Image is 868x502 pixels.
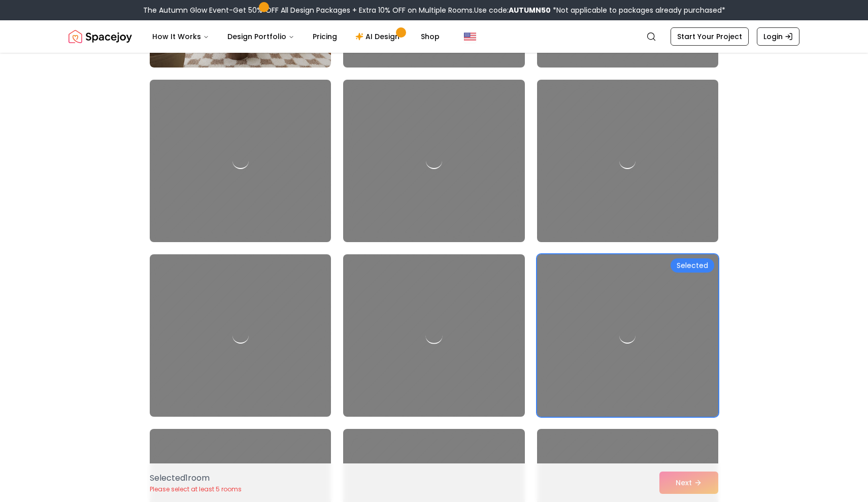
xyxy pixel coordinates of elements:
a: AI Design [347,26,411,47]
a: Shop [413,26,448,47]
img: Spacejoy Logo [69,26,132,47]
a: Pricing [305,26,345,47]
a: Login [757,27,799,46]
a: Spacejoy [69,26,132,47]
div: The Autumn Glow Event-Get 50% OFF All Design Packages + Extra 10% OFF on Multiple Rooms. [143,5,725,15]
div: Selected [671,258,714,273]
span: *Not applicable to packages already purchased* [551,5,725,15]
span: Use code: [474,5,551,15]
button: Design Portfolio [219,26,303,47]
p: Please select at least 5 rooms [150,485,242,493]
nav: Main [144,26,448,47]
a: Start Your Project [671,27,749,46]
img: United States [464,30,476,43]
nav: Global [69,20,799,53]
p: Selected 1 room [150,472,242,484]
button: How It Works [144,26,217,47]
b: AUTUMN50 [509,5,551,15]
